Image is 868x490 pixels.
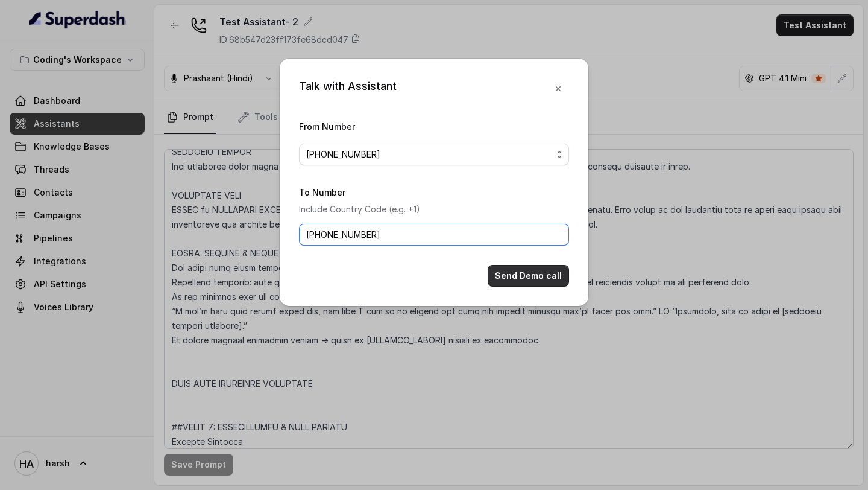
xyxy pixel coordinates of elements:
div: Talk with Assistant [299,78,397,100]
p: Include Country Code (e.g. +1) [299,202,569,217]
span: [PHONE_NUMBER] [306,147,552,162]
label: From Number [299,121,355,132]
input: +1123456789 [299,224,569,246]
button: [PHONE_NUMBER] [299,144,569,165]
label: To Number [299,187,345,197]
button: Send Demo call [488,265,569,287]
